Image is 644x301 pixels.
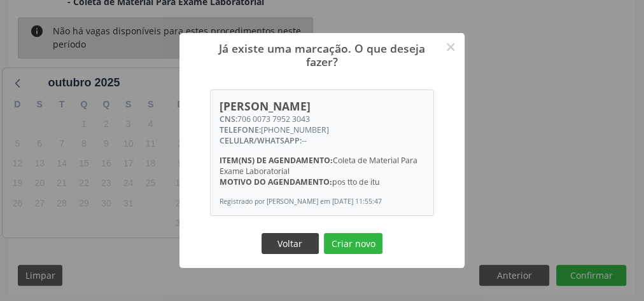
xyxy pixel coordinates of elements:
[440,36,461,58] button: Close this dialog
[220,135,302,146] span: CELULAR/WHATSAPP:
[220,114,425,124] div: 706 0073 7952 3043
[220,135,425,146] div: --
[220,114,237,124] span: CNS:
[195,33,449,69] h2: Já existe uma marcação. O que deseja fazer?
[220,155,425,177] div: Coleta de Material Para Exame Laboratorial
[220,155,333,166] span: Item(ns) de agendamento:
[220,177,425,187] div: pos tto de itu
[262,233,319,255] button: Voltar
[220,99,425,113] div: [PERSON_NAME]
[220,197,425,206] div: Registrado por [PERSON_NAME] em [DATE] 11:55:47
[220,124,261,135] span: TELEFONE:
[324,233,382,255] button: Criar novo
[220,124,425,135] div: [PHONE_NUMBER]
[220,177,332,187] span: Motivo do agendamento:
